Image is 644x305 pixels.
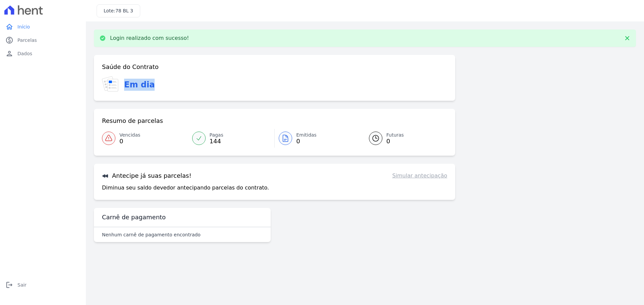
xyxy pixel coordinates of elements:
a: personDados [3,47,83,60]
span: Vencidas [119,132,140,139]
span: 0 [119,139,140,144]
a: Futuras 0 [361,129,447,148]
span: Sair [17,282,26,288]
span: Pagas [210,132,223,139]
a: Vencidas 0 [102,129,188,148]
a: Simular antecipação [392,172,447,180]
p: Nenhum carnê de pagamento encontrado [102,231,201,238]
span: Parcelas [17,37,37,44]
span: 144 [210,139,223,144]
i: paid [5,36,13,44]
a: paidParcelas [3,33,83,47]
h3: Carnê de pagamento [102,213,166,221]
h3: Resumo de parcelas [102,117,163,125]
span: 78 BL 3 [115,8,133,13]
span: 0 [386,139,404,144]
i: logout [5,281,13,289]
a: homeInício [3,20,83,33]
span: 0 [296,139,317,144]
h3: Em dia [124,79,155,91]
p: Login realizado com sucesso! [110,35,189,42]
a: Pagas 144 [188,129,275,148]
i: home [5,23,13,31]
h3: Antecipe já suas parcelas! [102,172,192,180]
i: person [5,50,13,58]
span: Início [17,23,30,30]
p: Diminua seu saldo devedor antecipando parcelas do contrato. [102,184,269,192]
span: Dados [17,50,32,57]
h3: Lote: [104,7,133,14]
span: Emitidas [296,132,317,139]
span: Futuras [386,132,404,139]
a: Emitidas 0 [275,129,361,148]
a: logoutSair [3,278,83,292]
h3: Saúde do Contrato [102,63,159,71]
